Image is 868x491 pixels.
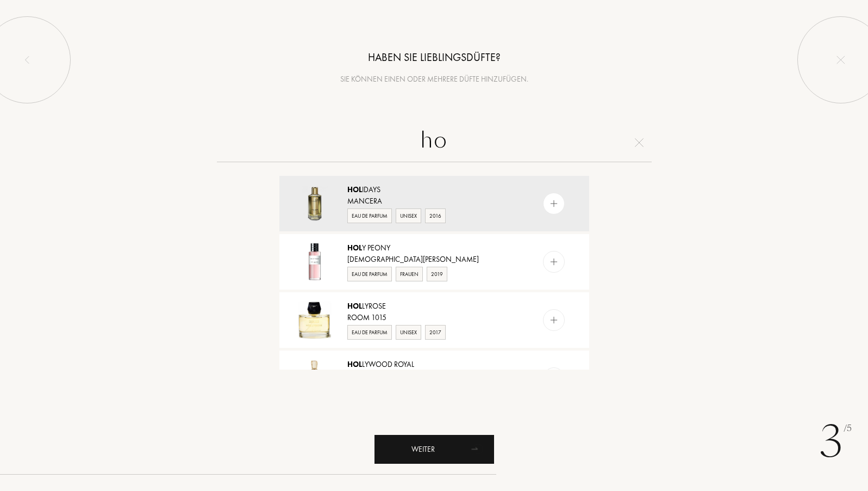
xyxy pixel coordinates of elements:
[374,435,494,464] div: Weiter
[296,185,334,223] img: Holidays
[425,208,446,223] div: 2016
[296,359,334,397] img: Hollywood Royal
[347,267,392,281] div: Eau de Parfum
[347,300,520,312] div: lyrose
[347,312,520,323] div: Room 1015
[820,409,852,475] div: 3
[217,123,652,162] input: Suche nach einem Duft
[347,359,520,370] div: lywood Royal
[427,267,447,281] div: 2019
[548,199,559,209] img: add_pf.svg
[347,325,392,340] div: Eau de Parfum
[296,243,334,281] img: Holy Peony
[296,301,334,339] img: Hollyrose
[548,315,559,326] img: add_pf.svg
[347,254,520,265] div: [DEMOGRAPHIC_DATA][PERSON_NAME]
[396,208,421,223] div: Unisex
[347,208,392,223] div: Eau de Parfum
[347,195,520,207] div: Mancera
[425,325,446,340] div: 2017
[548,257,559,267] img: add_pf.svg
[844,422,852,435] span: /5
[396,325,421,340] div: Unisex
[347,359,363,369] span: Hol
[23,56,32,64] img: left_onboard.svg
[347,301,363,311] span: Hol
[836,56,845,64] img: quit_onboard.svg
[347,243,363,253] span: Hol
[396,267,423,281] div: Frauen
[347,184,520,195] div: idays
[347,242,520,254] div: y Peony
[347,185,363,194] span: Hol
[467,438,489,459] div: animation
[635,138,644,147] img: cross.svg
